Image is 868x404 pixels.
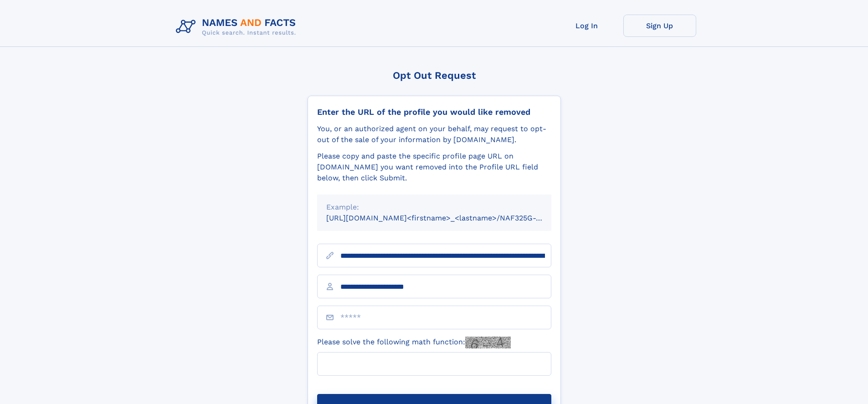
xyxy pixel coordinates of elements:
[308,70,561,81] div: Opt Out Request
[326,214,569,222] small: [URL][DOMAIN_NAME]<firstname>_<lastname>/NAF325G-xxxxxxxx
[317,151,551,184] div: Please copy and paste the specific profile page URL on [DOMAIN_NAME] you want removed into the Pr...
[550,15,623,37] a: Log In
[172,15,303,39] img: Logo Names and Facts
[317,123,551,145] div: You, or an authorized agent on your behalf, may request to opt-out of the sale of your informatio...
[326,202,542,213] div: Example:
[317,107,551,117] div: Enter the URL of the profile you would like removed
[317,337,511,348] label: Please solve the following math function:
[623,15,696,37] a: Sign Up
